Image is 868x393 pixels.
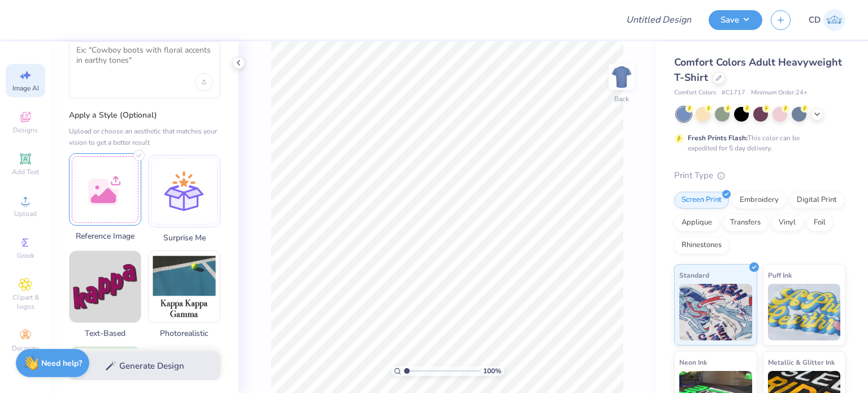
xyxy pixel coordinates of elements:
img: Standard [679,284,752,340]
div: Print Type [674,169,845,182]
div: This color can be expedited for 5 day delivery. [688,133,827,153]
span: # C1717 [722,88,745,98]
span: CD [809,14,821,27]
input: Untitled Design [617,8,700,31]
span: Upload [14,209,37,218]
span: Reference Image [69,230,141,242]
div: Back [614,94,629,104]
div: Upload or choose an aesthetic that matches your vision to get a better result [69,126,220,148]
div: Foil [806,214,833,231]
span: Text-Based [69,327,141,339]
span: Neon Ink [679,356,707,368]
span: Comfort Colors [674,88,716,98]
span: Metallic & Glitter Ink [768,356,835,368]
img: Back [610,66,633,88]
span: Clipart & logos [6,293,45,311]
span: 100 % [483,366,501,376]
span: Surprise Me [148,232,220,244]
span: Greek [17,251,34,260]
span: Designs [13,126,38,135]
div: Embroidery [732,192,786,209]
span: Puff Ink [768,269,792,281]
span: Add Text [12,167,39,176]
img: Text-Based [70,251,141,322]
strong: Fresh Prints Flash: [688,133,748,142]
img: Crishel Dayo Isa [823,9,845,31]
button: Save [709,10,762,30]
span: Comfort Colors Adult Heavyweight T-Shirt [674,55,842,84]
strong: Need help? [41,358,82,369]
span: Standard [679,269,709,281]
span: Decorate [12,344,39,353]
div: Vinyl [771,214,803,231]
div: Screen Print [674,192,729,209]
span: Photorealistic [148,327,220,339]
img: Photorealistic [149,251,220,322]
img: Puff Ink [768,284,841,340]
div: Rhinestones [674,237,729,254]
div: Transfers [723,214,768,231]
span: Minimum Order: 24 + [751,88,808,98]
label: Apply a Style (Optional) [69,110,220,121]
div: Digital Print [789,192,844,209]
div: Applique [674,214,719,231]
a: CD [809,9,845,31]
div: Upload image [195,73,213,91]
span: Image AI [12,84,39,93]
